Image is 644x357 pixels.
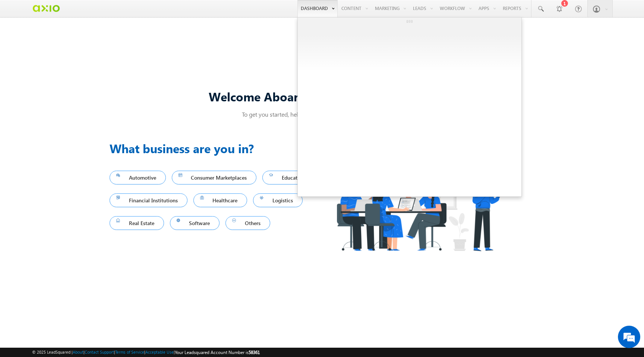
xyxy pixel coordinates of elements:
[322,139,521,266] img: Industry.png
[177,218,213,228] span: Software
[269,173,308,183] span: Education
[116,218,157,228] span: Real Estate
[200,195,241,205] span: Healthcare
[175,350,260,355] span: Your Leadsquared Account Number is
[145,350,174,354] a: Acceptable Use
[260,195,296,205] span: Logistics
[110,139,322,157] h3: What business are you in?
[116,195,181,205] span: Financial Institutions
[249,350,260,355] span: 58361
[179,173,250,183] span: Consumer Marketplaces
[32,2,60,15] img: Custom Logo
[110,110,534,118] p: To get you started, help us understand a few things about you!
[32,349,260,356] span: © 2025 LeadSquared | | | | |
[232,218,263,228] span: Others
[73,350,83,354] a: About
[116,173,159,183] span: Automotive
[110,88,534,104] div: Welcome Aboard! [GEOGRAPHIC_DATA]
[115,350,144,354] a: Terms of Service
[85,350,114,354] a: Contact Support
